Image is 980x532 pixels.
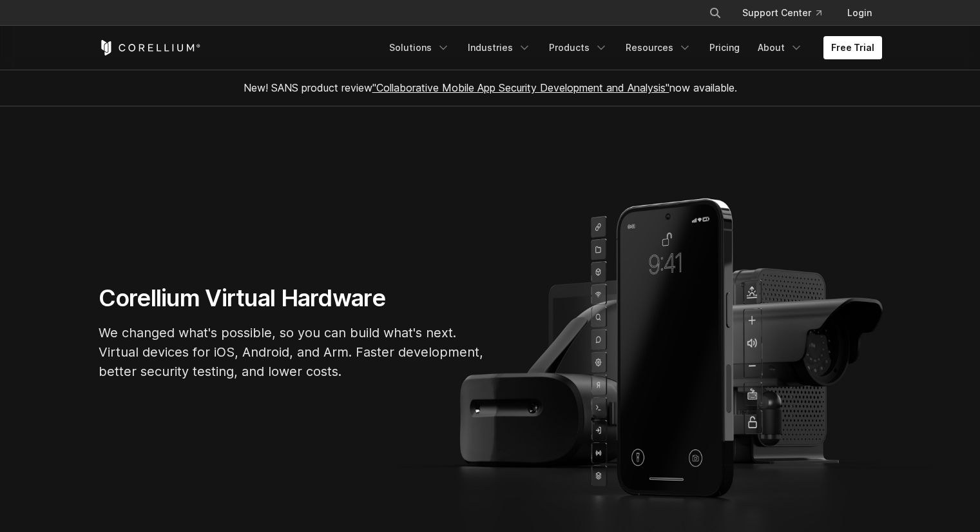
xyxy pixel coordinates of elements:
[99,323,485,381] p: We changed what's possible, so you can build what's next. Virtual devices for iOS, Android, and A...
[618,36,699,59] a: Resources
[99,284,485,313] h1: Corellium Virtual Hardware
[381,36,457,59] a: Solutions
[244,81,737,94] span: New! SANS product review now available.
[372,81,669,94] a: "Collaborative Mobile App Security Development and Analysis"
[381,36,882,59] div: Navigation Menu
[541,36,615,59] a: Products
[702,36,747,59] a: Pricing
[732,1,832,25] a: Support Center
[750,36,811,59] a: About
[99,40,201,55] a: Corellium Home
[704,1,727,25] button: Search
[837,1,882,25] a: Login
[823,36,882,59] a: Free Trial
[693,1,882,25] div: Navigation Menu
[460,36,539,59] a: Industries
